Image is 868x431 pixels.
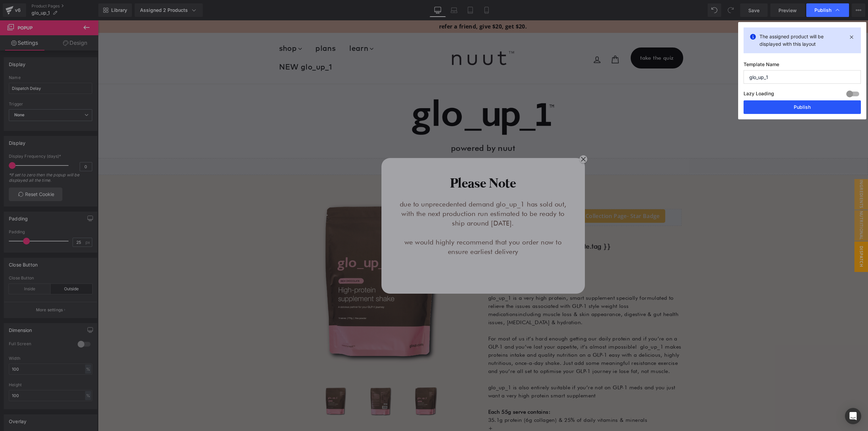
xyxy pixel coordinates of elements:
span: we would highly recommend that you order now to ensure earliest delivery [307,218,464,235]
span: Publish [814,7,831,13]
span: Dispatch Delay [743,221,770,252]
label: Template Name [744,61,861,70]
p: due to unprecedented demand glo_up_1 has sold out, with the next production run estimated to be r... [300,179,470,208]
h1: Please Note [300,155,470,172]
label: Lazy Loading [744,89,774,100]
span: nutritional [756,190,770,220]
span: ingredients [756,159,770,189]
div: Open Intercom Messenger [845,408,861,424]
p: The assigned product will be displayed with this layout [759,33,845,48]
button: Publish [744,100,861,114]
